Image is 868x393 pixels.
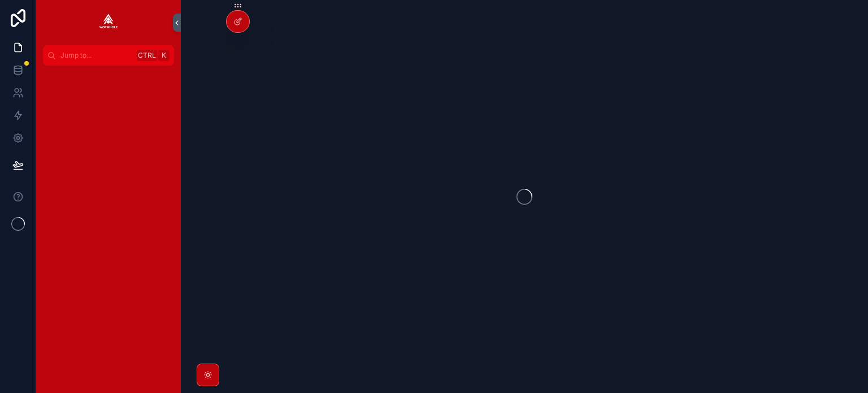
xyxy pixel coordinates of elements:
[43,45,174,66] button: Jump to...CtrlK
[137,50,157,61] span: Ctrl
[60,51,132,60] span: Jump to...
[159,51,168,60] span: K
[99,14,118,32] img: App logo
[36,66,181,86] div: scrollable content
